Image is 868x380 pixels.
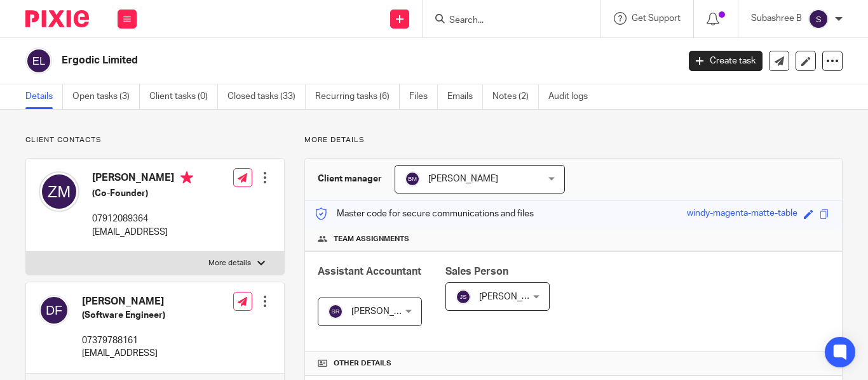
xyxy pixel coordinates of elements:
a: Client tasks (0) [149,84,218,109]
h4: [PERSON_NAME] [82,295,165,308]
a: Create task [689,51,763,71]
a: Open tasks (3) [72,84,140,109]
a: Recurring tasks (6) [315,84,400,109]
a: Files [409,84,438,109]
input: Search [448,15,562,27]
img: svg%3E [808,9,829,29]
div: windy-magenta-matte-table [687,207,797,221]
i: Primary [180,171,193,184]
a: Details [25,84,63,109]
img: svg%3E [328,304,343,319]
img: svg%3E [39,171,79,212]
span: Other details [334,358,391,369]
img: svg%3E [405,171,420,187]
a: Audit logs [548,84,597,109]
span: Get Support [632,14,681,23]
h5: (Co-Founder) [92,187,193,200]
span: [PERSON_NAME] [428,174,498,183]
p: [EMAIL_ADDRESS] [92,226,193,239]
a: Emails [447,84,483,109]
span: [PERSON_NAME] [479,292,549,301]
img: Pixie [25,10,89,27]
img: svg%3E [25,48,52,74]
span: [PERSON_NAME] [351,307,421,316]
p: Subashree B [751,12,802,25]
p: More details [208,258,251,268]
h2: Ergodic Limited [62,54,548,67]
span: Assistant Accountant [318,266,421,277]
p: More details [304,135,843,145]
p: 07912089364 [92,213,193,225]
p: Client contacts [25,135,285,145]
p: [EMAIL_ADDRESS] [82,347,165,360]
a: Notes (2) [492,84,539,109]
h3: Client manager [318,173,382,185]
a: Closed tasks (33) [227,84,306,109]
p: Master code for secure communications and files [315,207,534,220]
span: Team assignments [334,234,409,244]
h4: [PERSON_NAME] [92,171,193,187]
h5: (Software Engineer) [82,309,165,322]
span: Sales Person [445,266,508,277]
img: svg%3E [456,289,471,305]
img: svg%3E [39,295,69,325]
p: 07379788161 [82,334,165,347]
